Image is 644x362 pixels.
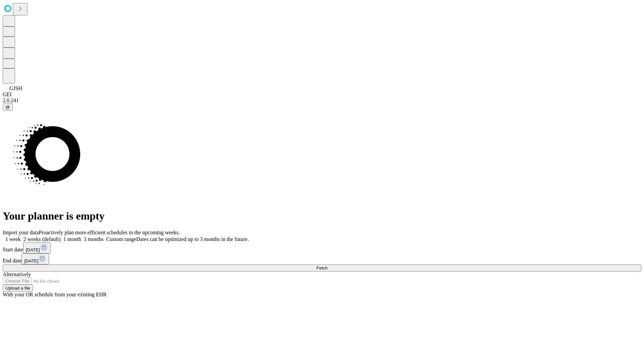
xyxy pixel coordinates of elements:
span: 1 week [5,236,21,242]
button: Upload a file [3,285,33,292]
span: GJSH [9,85,22,91]
span: @ [5,105,10,110]
button: [DATE] [23,242,51,253]
button: @ [3,104,13,111]
span: [DATE] [24,258,38,263]
div: End date [3,253,641,264]
span: Import your data [3,230,39,235]
span: Dates can be optimized up to 3 months in the future. [136,236,249,242]
span: 3 months [84,236,104,242]
span: Proactively plan more efficient schedules in the upcoming weeks. [39,230,180,235]
span: 2 weeks (default) [23,236,61,242]
div: GEI [3,92,641,98]
span: 1 month [63,236,81,242]
button: Fetch [3,264,641,271]
span: Custom range [106,236,136,242]
span: With your OR schedule from your existing EHR [3,292,107,297]
span: [DATE] [26,247,40,252]
span: Fetch [316,265,327,270]
button: [DATE] [21,253,49,264]
div: Start date [3,242,641,253]
div: 2.0.241 [3,98,641,104]
h1: Your planner is empty [3,210,641,222]
span: Alternatively [3,271,31,277]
